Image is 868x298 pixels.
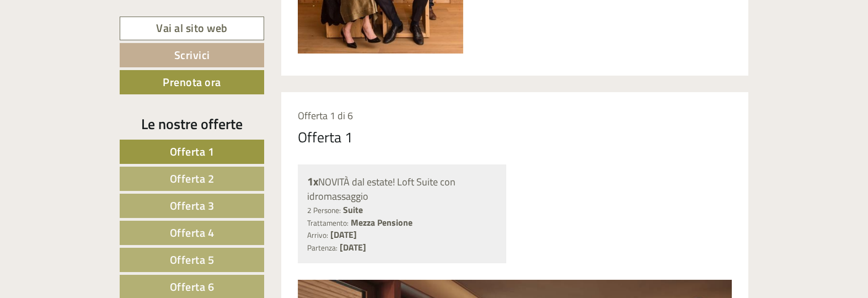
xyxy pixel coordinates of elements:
[120,70,264,94] a: Prenota ora
[170,224,215,241] span: Offerta 4
[330,228,357,241] b: [DATE]
[307,174,497,204] div: NOVITÀ dal estate! Loft Suite con idromassaggio
[298,108,353,123] span: Offerta 1 di 6
[307,230,328,241] small: Arrivo:
[307,242,337,253] small: Partenza:
[120,17,264,40] a: Vai al sito web
[170,278,215,295] span: Offerta 6
[307,217,349,228] small: Trattamento:
[307,173,318,190] b: 1x
[298,127,353,147] div: Offerta 1
[170,170,215,187] span: Offerta 2
[170,197,215,214] span: Offerta 3
[351,216,412,229] b: Mezza Pensione
[120,43,264,67] a: Scrivici
[170,143,215,160] span: Offerta 1
[307,205,341,216] small: 2 Persone:
[170,251,215,268] span: Offerta 5
[340,241,366,254] b: [DATE]
[343,203,363,216] b: Suite
[120,114,264,134] div: Le nostre offerte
